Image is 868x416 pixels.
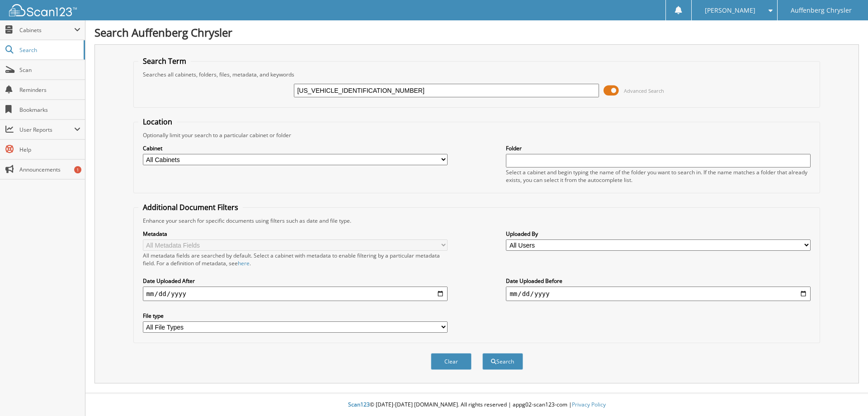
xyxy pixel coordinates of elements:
label: Date Uploaded Before [506,277,811,285]
label: File type [143,312,448,320]
span: Bookmarks [19,106,80,114]
div: 1 [74,166,81,173]
input: start [143,287,448,301]
span: Reminders [19,86,80,94]
button: Search [482,353,523,370]
label: Metadata [143,230,448,238]
span: Search [19,46,79,54]
label: Folder [506,144,811,152]
span: Advanced Search [624,87,664,94]
div: Select a cabinet and begin typing the name of the folder you want to search in. If the name match... [506,168,811,184]
div: All metadata fields are searched by default. Select a cabinet with metadata to enable filtering b... [143,252,448,267]
div: © [DATE]-[DATE] [DOMAIN_NAME]. All rights reserved | appg02-scan123-com | [85,394,868,416]
span: Scan123 [348,401,370,408]
legend: Search Term [138,56,191,66]
img: scan123-logo-white.svg [9,4,77,16]
span: User Reports [19,126,74,134]
div: Optionally limit your search to a particular cabinet or folder [138,131,816,139]
legend: Additional Document Filters [138,202,243,212]
h1: Search Auffenberg Chrysler [94,25,859,40]
input: end [506,287,811,301]
label: Cabinet [143,144,448,152]
span: Help [19,146,80,153]
span: Announcements [19,166,80,173]
a: here [238,259,250,267]
span: Cabinets [19,26,74,34]
span: [PERSON_NAME] [705,8,755,13]
span: Scan [19,66,80,74]
div: Searches all cabinets, folders, files, metadata, and keywords [138,71,816,78]
label: Date Uploaded After [143,277,448,285]
div: Enhance your search for specific documents using filters such as date and file type. [138,217,816,225]
legend: Location [138,117,177,127]
span: Auffenberg Chrysler [791,8,852,13]
label: Uploaded By [506,230,811,238]
a: Privacy Policy [572,401,606,408]
iframe: Chat Widget [823,373,868,416]
button: Clear [431,353,472,370]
